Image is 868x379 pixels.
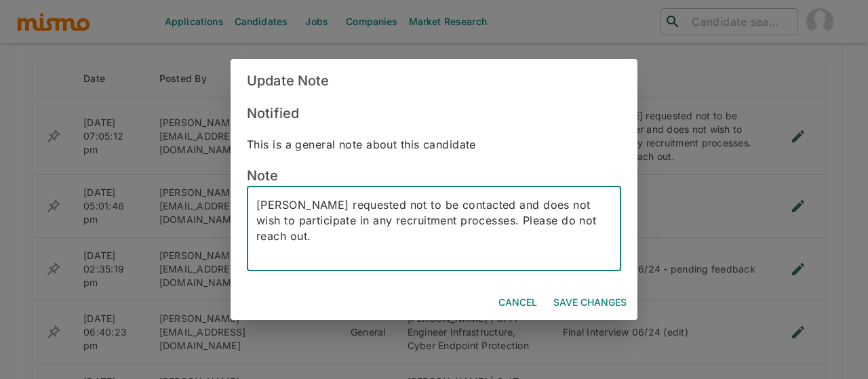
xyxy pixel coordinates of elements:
[493,290,542,315] button: Cancel
[231,59,637,102] h2: Update Note
[247,167,279,184] span: Note
[548,290,632,315] button: Save Changes
[256,197,612,260] textarea: [PERSON_NAME] requested not to be contacted and does not wish to participate in any recruitment p...
[247,138,476,151] span: This is a general note about this candidate
[247,102,621,124] h6: Notified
